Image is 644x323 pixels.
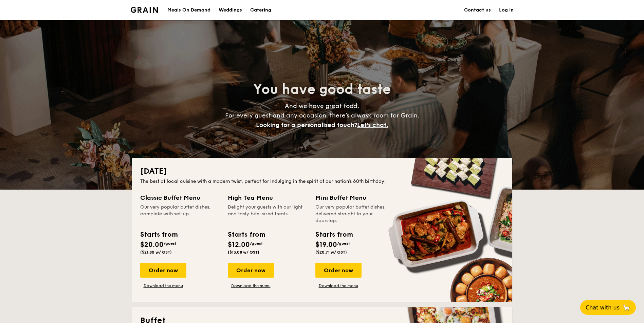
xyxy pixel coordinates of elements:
div: Mini Buffet Menu [315,193,395,202]
a: Download the menu [228,283,274,288]
span: ($21.80 w/ GST) [140,250,172,255]
div: Starts from [315,230,352,240]
img: Grain [131,7,158,13]
span: /guest [164,241,177,246]
h2: [DATE] [140,166,504,177]
div: Delight your guests with our light and tasty bite-sized treats. [228,204,307,224]
div: High Tea Menu [228,193,307,202]
span: $20.00 [140,241,164,249]
span: /guest [250,241,263,246]
span: You have good taste [253,81,391,98]
div: Our very popular buffet dishes, delivered straight to your doorstep. [315,204,395,224]
a: Download the menu [140,283,186,288]
div: Order now [140,263,186,278]
div: Order now [315,263,362,278]
span: Chat with us [586,304,620,311]
div: Starts from [228,230,265,240]
span: ($13.08 w/ GST) [228,250,259,255]
span: $12.00 [228,241,250,249]
span: 🦙 [622,304,630,311]
span: $19.00 [315,241,337,249]
div: Our very popular buffet dishes, complete with set-up. [140,204,220,224]
div: Classic Buffet Menu [140,193,220,202]
span: /guest [337,241,350,246]
button: Chat with us🦙 [580,300,636,315]
a: Logotype [131,7,158,13]
span: And we have great food. For every guest and any occasion, there’s always room for Grain. [225,102,419,129]
div: The best of local cuisine with a modern twist, perfect for indulging in the spirit of our nation’... [140,178,504,185]
div: Starts from [140,230,177,240]
a: Download the menu [315,283,362,288]
div: Order now [228,263,274,278]
span: Let's chat. [357,121,388,129]
span: Looking for a personalised touch? [256,121,357,129]
span: ($20.71 w/ GST) [315,250,347,255]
